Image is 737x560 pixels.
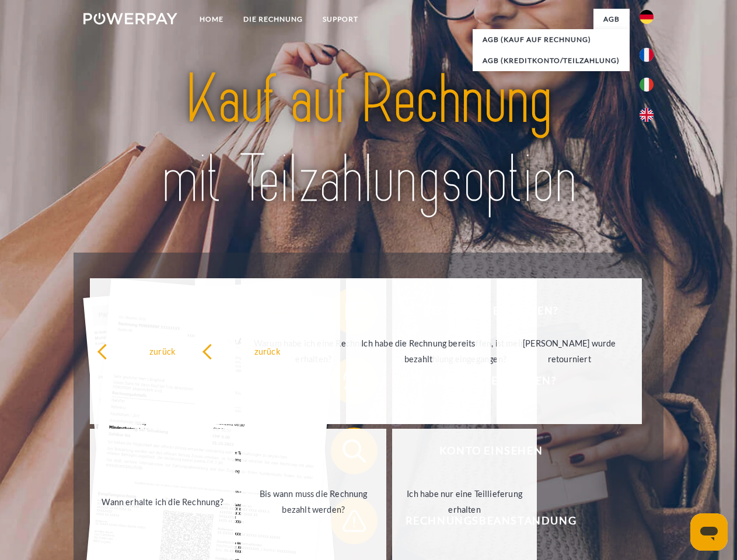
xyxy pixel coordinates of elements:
[504,335,635,367] div: [PERSON_NAME] wurde retourniert
[640,10,654,24] img: de
[353,335,484,367] div: Ich habe die Rechnung bereits bezahlt
[202,343,333,359] div: zurück
[640,108,654,122] img: en
[640,48,654,62] img: fr
[593,9,630,30] a: agb
[233,9,313,30] a: DIE RECHNUNG
[83,13,177,24] img: logo-powerpay-white.svg
[313,9,368,30] a: SUPPORT
[399,486,530,517] div: Ich habe nur eine Teillieferung erhalten
[248,486,379,517] div: Bis wann muss die Rechnung bezahlt werden?
[111,56,626,223] img: title-powerpay_de.svg
[97,343,228,359] div: zurück
[190,9,233,30] a: Home
[690,513,728,551] iframe: Schaltfläche zum Öffnen des Messaging-Fensters
[473,29,630,50] a: AGB (Kauf auf Rechnung)
[473,50,630,71] a: AGB (Kreditkonto/Teilzahlung)
[97,494,228,509] div: Wann erhalte ich die Rechnung?
[640,78,654,92] img: it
